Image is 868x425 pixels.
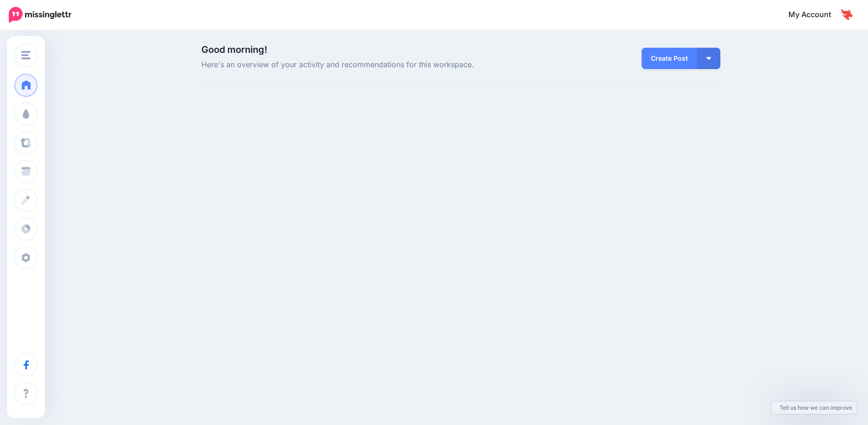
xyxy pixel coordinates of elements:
[771,401,857,414] a: Tell us how we can improve
[642,48,697,69] a: Create Post
[201,44,267,55] span: Good morning!
[779,4,854,26] a: My Account
[706,57,711,60] img: arrow-down-white.png
[201,59,543,71] span: Here's an overview of your activity and recommendations for this workspace.
[9,7,71,23] img: Missinglettr
[21,51,31,59] img: menu.png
